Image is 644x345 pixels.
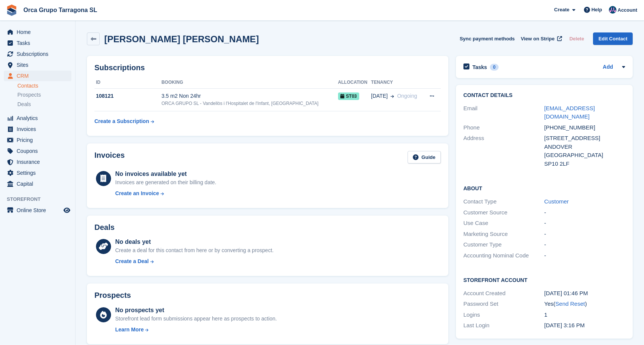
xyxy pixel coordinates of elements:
[338,92,359,100] span: ST03
[544,311,625,319] div: 1
[591,6,602,14] span: Help
[544,160,625,168] div: SP10 2LF
[115,237,273,246] div: No deals yet
[555,300,585,307] a: Send Reset
[463,219,544,228] div: Use Case
[544,240,625,249] div: -
[463,92,625,99] h2: Contact Details
[115,315,277,323] div: Storefront lead form submissions appear here as prospects to action.
[115,257,149,265] div: Create a Deal
[17,49,62,59] span: Subscriptions
[17,27,62,37] span: Home
[62,206,71,215] a: Preview store
[554,6,569,14] span: Create
[94,223,114,232] h2: Deals
[593,32,633,45] a: Edit Contact
[4,157,71,167] a: menu
[17,146,62,156] span: Coupons
[4,205,71,216] a: menu
[4,146,71,156] a: menu
[115,189,159,197] div: Create an Invoice
[518,32,564,45] a: View on Stripe
[544,230,625,239] div: -
[521,35,554,43] span: View on Stripe
[463,134,544,168] div: Address
[553,300,587,307] span: ( )
[115,179,216,186] div: Invoices are generated on their billing date.
[338,77,371,89] th: Allocation
[4,38,71,48] a: menu
[4,113,71,123] a: menu
[609,6,616,14] img: ADMIN MANAGMENT
[115,169,216,179] div: No invoices available yet
[161,92,338,100] div: 3.5 m2 Non 24hr
[544,322,585,328] time: 2025-09-15 13:16:54 UTC
[94,114,154,128] a: Create a Subscription
[4,135,71,145] a: menu
[463,123,544,132] div: Phone
[460,32,515,45] button: Sync payment methods
[544,123,625,132] div: [PHONE_NUMBER]
[463,276,625,283] h2: Storefront Account
[4,71,71,81] a: menu
[603,63,613,72] a: Add
[490,64,499,71] div: 0
[371,92,388,100] span: [DATE]
[544,134,625,143] div: [STREET_ADDRESS]
[618,6,637,14] span: Account
[463,300,544,308] div: Password Set
[4,124,71,134] a: menu
[463,289,544,298] div: Account Created
[20,4,100,16] a: Orca Grupo Tarragona SL
[408,151,441,163] a: Guide
[544,219,625,228] div: -
[115,257,273,265] a: Create a Deal
[7,196,75,203] span: Storefront
[17,71,62,81] span: CRM
[161,100,338,107] div: ORCA GRUPO SL - Vandellòs i l'Hospitalet de l'Infant, [GEOGRAPHIC_DATA]
[17,38,62,48] span: Tasks
[17,101,31,108] span: Deals
[463,240,544,249] div: Customer Type
[17,113,62,123] span: Analytics
[544,105,595,120] a: [EMAIL_ADDRESS][DOMAIN_NAME]
[4,168,71,178] a: menu
[371,77,423,89] th: Tenancy
[544,198,569,205] a: Customer
[4,27,71,37] a: menu
[463,184,625,192] h2: About
[6,5,17,16] img: stora-icon-8386f47178a22dfd0bd8f6a31ec36ba5ce8667c1dd55bd0f319d3a0aa187defe.svg
[94,92,161,100] div: 108121
[115,306,277,315] div: No prospects yet
[17,205,62,216] span: Online Store
[463,251,544,260] div: Accounting Nominal Code
[115,326,277,334] a: Learn More
[115,326,144,334] div: Learn More
[463,230,544,239] div: Marketing Source
[17,82,71,89] a: Contacts
[463,208,544,217] div: Customer Source
[161,77,338,89] th: Booking
[17,135,62,145] span: Pricing
[4,49,71,59] a: menu
[544,300,625,308] div: Yes
[94,117,149,125] div: Create a Subscription
[544,208,625,217] div: -
[94,77,161,89] th: ID
[4,60,71,70] a: menu
[115,189,216,197] a: Create an Invoice
[4,179,71,189] a: menu
[17,60,62,70] span: Sites
[544,151,625,160] div: [GEOGRAPHIC_DATA]
[17,100,71,108] a: Deals
[94,63,441,72] h2: Subscriptions
[17,168,62,178] span: Settings
[463,197,544,206] div: Contact Type
[566,32,587,45] button: Delete
[17,179,62,189] span: Capital
[463,311,544,319] div: Logins
[104,34,259,44] h2: [PERSON_NAME] [PERSON_NAME]
[463,104,544,121] div: Email
[94,291,131,300] h2: Prospects
[17,124,62,134] span: Invoices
